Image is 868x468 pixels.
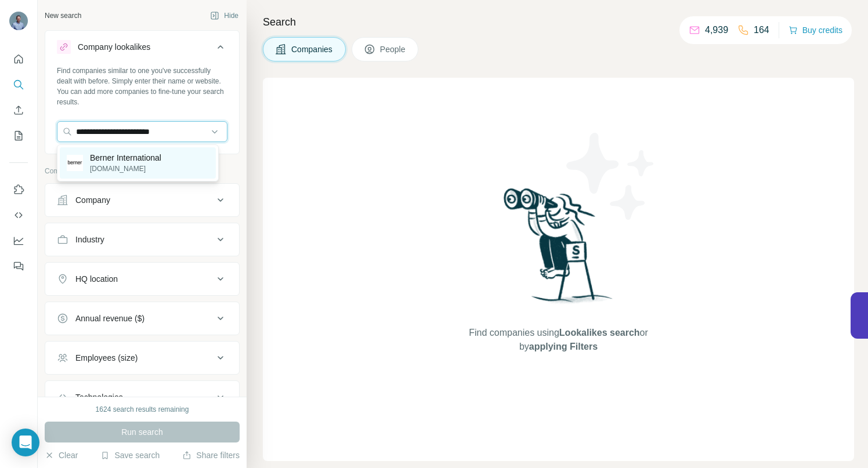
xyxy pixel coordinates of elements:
div: New search [45,10,81,21]
img: Berner International [67,155,83,171]
button: Use Surfe API [9,205,28,226]
div: Company lookalikes [78,41,150,53]
button: My lists [9,125,28,146]
button: Annual revenue ($) [45,304,239,332]
button: Clear [45,449,78,461]
p: Company information [45,166,240,176]
button: Hide [202,7,247,24]
button: Dashboard [9,230,28,251]
span: Find companies using or by [465,326,651,354]
div: Employees (size) [75,352,138,364]
span: Lookalikes search [559,328,640,338]
div: Annual revenue ($) [75,313,144,324]
img: Surfe Illustration - Stars [559,124,663,228]
button: Technologies [45,383,239,411]
button: HQ location [45,265,239,293]
p: [DOMAIN_NAME] [90,164,161,174]
button: Use Surfe on LinkedIn [9,179,28,200]
button: Employees (size) [45,344,239,372]
span: People [380,43,407,55]
button: Industry [45,226,239,253]
button: Buy credits [789,22,842,38]
div: Industry [75,234,104,245]
span: applying Filters [529,342,598,351]
span: Companies [291,43,334,55]
button: Save search [100,449,160,461]
button: Quick start [9,49,28,70]
button: Company [45,186,239,214]
button: Company lookalikes [45,33,239,66]
h4: Search [263,14,854,30]
p: 4,939 [705,23,728,37]
img: Avatar [9,12,28,30]
div: Company [75,194,110,206]
p: Berner International [90,152,161,164]
div: Technologies [75,391,123,403]
button: Share filters [182,449,240,461]
div: Open Intercom Messenger [12,429,39,456]
button: Enrich CSV [9,100,28,121]
button: Search [9,74,28,95]
button: Feedback [9,256,28,277]
p: 164 [754,23,769,37]
div: Find companies similar to one you've successfully dealt with before. Simply enter their name or w... [57,66,227,107]
img: Surfe Illustration - Woman searching with binoculars [498,185,619,314]
div: HQ location [75,273,118,285]
div: 1624 search results remaining [96,404,189,415]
